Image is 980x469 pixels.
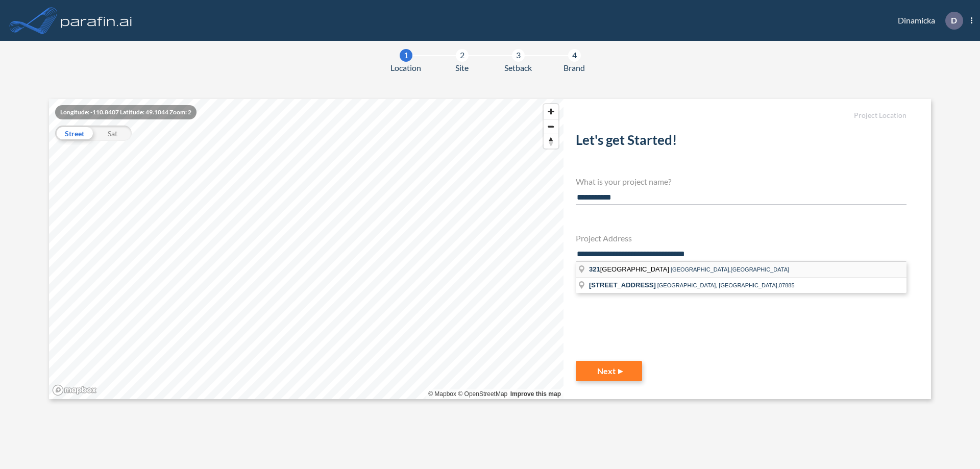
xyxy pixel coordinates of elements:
h5: Project Location [576,111,906,120]
div: Longitude: -110.8407 Latitude: 49.1044 Zoom: 2 [55,105,197,119]
h4: What is your project name? [576,177,906,186]
div: 1 [400,49,412,62]
span: [GEOGRAPHIC_DATA], [GEOGRAPHIC_DATA],07885 [657,282,795,288]
span: Location [390,62,421,74]
a: Mapbox [428,390,456,398]
span: 321 [589,265,600,273]
a: Mapbox homepage [52,384,97,396]
span: [GEOGRAPHIC_DATA] [589,265,671,273]
div: 3 [512,49,525,62]
canvas: Map [49,99,563,399]
span: Brand [563,62,585,74]
button: Zoom out [544,119,558,134]
div: Sat [93,126,132,141]
span: Site [455,62,469,74]
a: OpenStreetMap [458,390,507,398]
h2: Let's get Started! [576,132,906,152]
button: Next [576,361,642,381]
span: [STREET_ADDRESS] [589,281,656,289]
button: Zoom in [544,104,558,119]
img: logo [59,10,134,31]
span: Setback [504,62,532,74]
a: Improve this map [510,390,561,398]
h4: Project Address [576,233,906,243]
button: Reset bearing to north [544,134,558,149]
div: Dinamicka [883,12,972,30]
div: 4 [568,49,581,62]
div: 2 [456,49,469,62]
span: [GEOGRAPHIC_DATA],[GEOGRAPHIC_DATA] [671,266,789,273]
p: D [951,16,957,25]
div: Street [55,126,93,141]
